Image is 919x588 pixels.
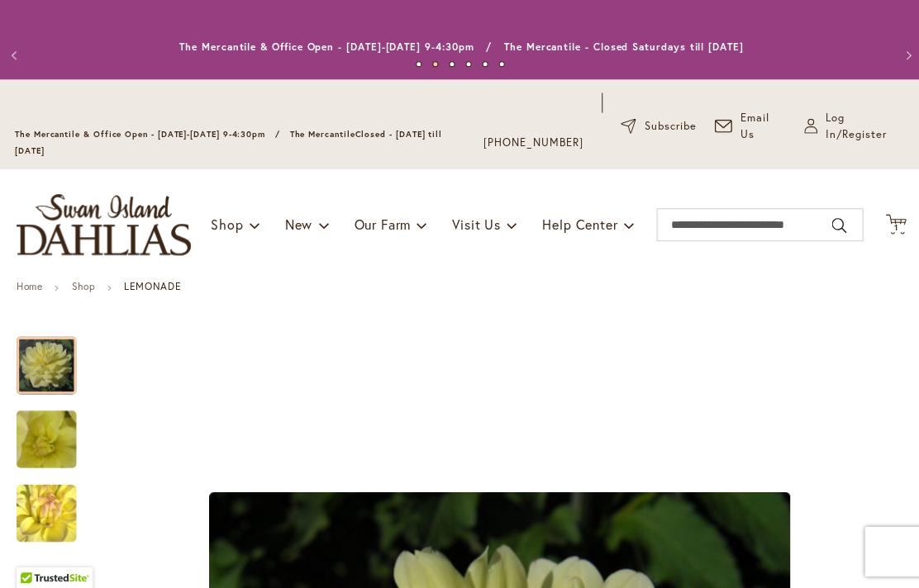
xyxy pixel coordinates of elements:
[882,216,902,238] button: 1
[15,130,354,141] span: The Mercantile & Office Open - [DATE]-[DATE] 9-4:30pm / The Mercantile
[71,281,94,293] a: Shop
[450,217,498,235] span: Visit Us
[497,64,502,69] button: 6 of 6
[17,395,93,468] div: LEMONADE
[890,224,894,235] span: 1
[353,217,409,235] span: Our Farm
[886,41,919,74] button: Next
[737,111,783,145] span: Email Us
[210,217,242,235] span: Shop
[17,468,76,542] div: LEMONADE
[464,64,469,69] button: 4 of 6
[480,64,486,69] button: 5 of 6
[179,43,740,55] a: The Mercantile & Office Open - [DATE]-[DATE] 9-4:30pm / The Mercantile - Closed Saturdays till [D...
[283,217,311,235] span: New
[123,281,180,293] strong: LEMONADE
[540,217,615,235] span: Help Center
[431,64,436,69] button: 2 of 6
[618,120,693,136] a: Subscribe
[447,64,453,69] button: 3 of 6
[12,529,59,576] iframe: Launch Accessibility Center
[641,120,693,136] span: Subscribe
[17,196,190,257] a: store logo
[822,111,904,145] span: Log In/Register
[17,321,93,395] div: LEMONADE
[414,64,420,69] button: 1 of 6
[801,111,904,145] a: Log In/Register
[712,111,783,145] a: Email Us
[17,281,42,293] a: Home
[482,136,582,153] a: [PHONE_NUMBER]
